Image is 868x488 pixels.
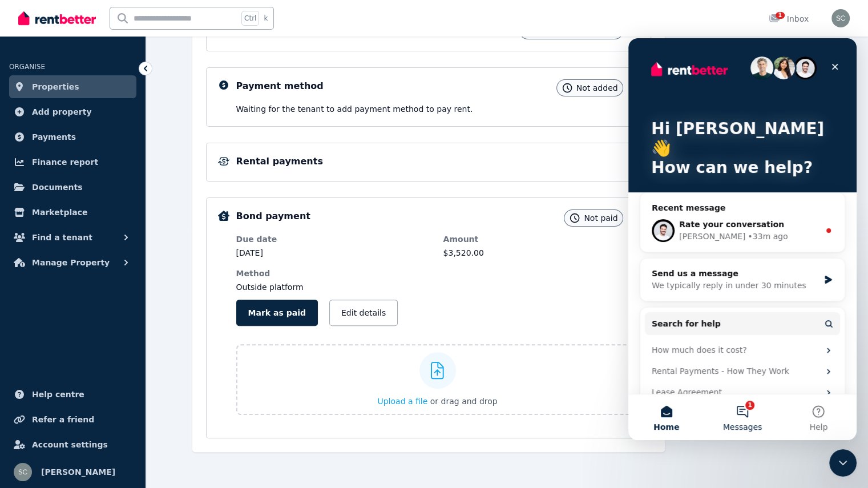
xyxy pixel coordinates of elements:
[236,300,318,326] button: Mark as paid
[9,383,136,406] a: Help centre
[32,205,87,219] span: Marketplace
[9,151,136,174] a: Finance report
[430,397,498,406] span: or drag and drop
[628,38,857,440] iframe: Intercom live chat
[32,155,98,169] span: Finance report
[576,82,618,94] span: Not added
[236,233,432,245] dt: Due date
[236,103,639,115] p: Waiting for the tenant to add payment method to pay rent .
[32,413,94,426] span: Refer a friend
[32,438,108,451] span: Account settings
[9,201,136,224] a: Marketplace
[236,79,324,93] h5: Payment method
[32,105,92,119] span: Add property
[236,281,432,293] dd: Outside platform
[32,388,84,401] span: Help centre
[14,463,32,481] img: Scott Clark
[9,251,136,274] button: Manage Property
[9,75,136,98] a: Properties
[443,233,639,245] dt: Amount
[32,80,79,94] span: Properties
[241,11,259,26] span: Ctrl
[32,180,83,194] span: Documents
[18,10,96,27] img: RentBetter
[329,300,398,326] button: Edit details
[264,14,268,23] span: k
[9,63,45,71] span: ORGANISE
[776,12,785,19] span: 1
[9,226,136,249] button: Find a tenant
[584,212,617,224] span: Not paid
[32,256,110,269] span: Manage Property
[443,247,639,259] dd: $3,520.00
[829,449,857,477] iframe: Intercom live chat
[236,209,310,223] h5: Bond payment
[377,396,497,407] button: Upload a file or drag and drop
[769,13,809,25] div: Inbox
[218,157,229,166] img: Rental Payments
[831,9,850,27] img: Scott Clark
[236,268,432,279] dt: Method
[9,176,136,199] a: Documents
[377,397,427,406] span: Upload a file
[9,126,136,148] a: Payments
[9,433,136,456] a: Account settings
[236,247,432,259] dd: [DATE]
[32,130,76,144] span: Payments
[218,211,229,221] img: Bond Details
[9,408,136,431] a: Refer a friend
[32,231,92,244] span: Find a tenant
[41,465,115,479] span: [PERSON_NAME]
[9,100,136,123] a: Add property
[236,155,323,168] h5: Rental payments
